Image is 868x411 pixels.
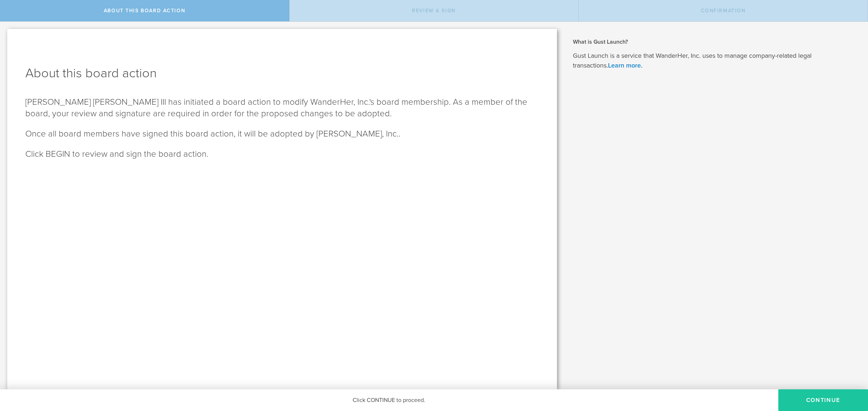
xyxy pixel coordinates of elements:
p: [PERSON_NAME] [PERSON_NAME] III has initiated a board action to modify WanderHer, Inc.'s board me... [25,96,539,120]
iframe: Chat Widget [832,355,868,389]
p: Gust Launch is a service that WanderHer, Inc. uses to manage company-related legal transactions. [573,51,857,70]
button: Continue [778,389,868,411]
span: Confirmation [701,8,746,14]
p: Click BEGIN to review and sign the board action. [25,148,539,160]
a: Learn more. [608,61,642,69]
p: Once all board members have signed this board action, it will be adopted by [PERSON_NAME], Inc.. [25,128,539,140]
h1: About this board action [25,65,539,82]
div: Widget de chat [832,355,868,389]
h2: What is Gust Launch? [573,38,857,46]
span: Review & Sign [412,8,456,14]
span: About this Board Action [104,8,185,14]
